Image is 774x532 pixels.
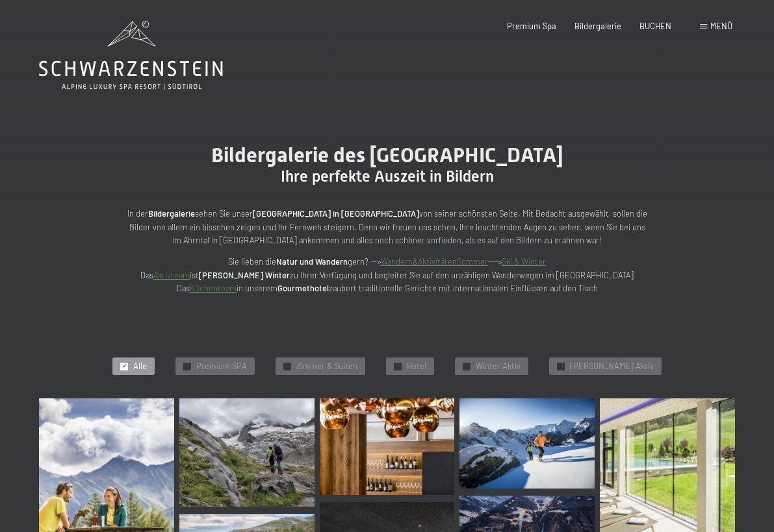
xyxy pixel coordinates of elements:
span: Menü [710,21,732,31]
a: Ski & Winter [502,256,546,267]
p: In der sehen Sie unser von seiner schönsten Seite. Mit Bedacht ausgewählt, sollen die Bilder von ... [127,207,647,247]
span: ✓ [396,363,400,370]
span: ✓ [465,363,469,370]
a: Küchenteam [190,283,237,293]
strong: Natur und Wandern [276,256,348,267]
a: Premium Spa [507,21,556,31]
strong: [GEOGRAPHIC_DATA] in [GEOGRAPHIC_DATA] [253,208,419,219]
span: Premium SPA [196,361,247,372]
a: Wandern&AktivitätenSommer [381,256,488,267]
span: Winter Aktiv [476,361,521,372]
span: Hotel [407,361,426,372]
img: Bildergalerie [320,398,455,494]
a: BUCHEN [639,21,671,31]
a: Bildergalerie [574,21,621,31]
span: ✓ [122,363,127,370]
span: Ihre perfekte Auszeit in Bildern [281,167,494,186]
strong: Bildergalerie [148,208,195,219]
span: ✓ [285,363,290,370]
span: Alle [133,361,147,372]
p: Sie lieben die gern? --> ---> Das ist zu Ihrer Verfügung und begleitet Sie auf den unzähligen Wan... [127,255,647,295]
strong: [PERSON_NAME] Winter [199,270,290,280]
span: Bildergalerie des [GEOGRAPHIC_DATA] [211,143,563,167]
a: Aktivteam [153,270,190,280]
span: ✓ [559,363,563,370]
img: Bildergalerie [179,398,315,506]
span: [PERSON_NAME] Aktiv [570,361,654,372]
span: Zimmer & Suiten [296,361,357,372]
strong: Gourmethotel [277,283,329,293]
span: ✓ [185,363,190,370]
img: Bildergalerie [459,398,595,489]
